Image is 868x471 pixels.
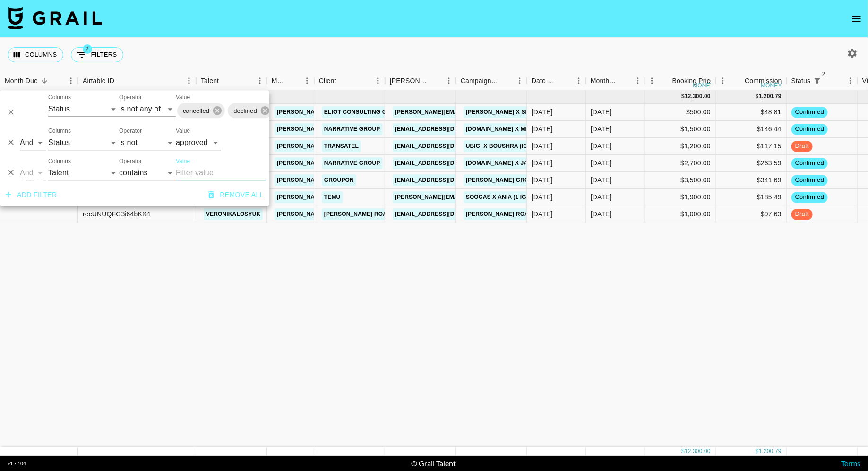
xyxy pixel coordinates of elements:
[8,7,102,29] img: Grail Talent
[83,44,92,54] span: 2
[811,74,824,87] div: 2 active filters
[393,208,498,220] a: [EMAIL_ADDRESS][DOMAIN_NAME]
[275,106,429,118] a: [PERSON_NAME][EMAIL_ADDRESS][DOMAIN_NAME]
[761,83,782,88] div: money
[645,172,716,189] div: $3,500.00
[464,140,579,152] a: Ubigi x Boushra (IG + TT, 3 Stories)
[177,105,215,116] span: cancelled
[532,192,553,202] div: 01/10/2025
[228,103,273,118] div: declined
[461,72,499,90] div: Campaign (Type)
[841,459,860,468] a: Terms
[228,105,263,116] span: declined
[48,127,71,135] label: Columns
[464,123,567,135] a: [DOMAIN_NAME] x Mia (1 IG Reel)
[716,138,787,155] div: $117.15
[791,210,813,219] span: draft
[442,74,456,88] button: Menu
[716,155,787,172] div: $263.59
[527,72,586,90] div: Date Created
[645,74,659,88] button: Menu
[48,157,71,165] label: Columns
[219,74,232,87] button: Sort
[791,176,828,185] span: confirmed
[645,104,716,121] div: $500.00
[322,140,361,152] a: Transatel
[672,72,714,90] div: Booking Price
[5,72,38,90] div: Month Due
[275,157,429,169] a: [PERSON_NAME][EMAIL_ADDRESS][DOMAIN_NAME]
[393,174,498,186] a: [EMAIL_ADDRESS][DOMAIN_NAME]
[811,74,824,87] button: Show filters
[532,209,553,219] div: 01/10/2025
[532,141,553,151] div: 23/07/2025
[824,74,837,87] button: Sort
[8,47,63,62] button: Select columns
[322,174,356,186] a: GroupOn
[756,93,759,101] div: $
[685,93,711,101] div: 12,300.00
[464,208,616,220] a: [PERSON_NAME] Road Beauty x [PERSON_NAME]
[393,140,498,152] a: [EMAIL_ADDRESS][DOMAIN_NAME]
[411,459,456,468] div: © Grail Talent
[4,166,18,180] button: Delete
[843,74,858,88] button: Menu
[716,74,730,88] button: Menu
[322,123,383,135] a: Narrative Group
[182,74,196,88] button: Menu
[645,155,716,172] div: $2,700.00
[591,158,612,168] div: Oct '25
[716,121,787,138] div: $146.44
[716,189,787,206] div: $185.49
[83,72,114,90] div: Airtable ID
[659,74,672,87] button: Sort
[393,157,498,169] a: [EMAIL_ADDRESS][DOMAIN_NAME]
[586,72,645,90] div: Month Due
[591,141,612,151] div: Oct '25
[322,157,383,169] a: Narrative Group
[4,136,18,150] button: Delete
[393,191,547,203] a: [PERSON_NAME][EMAIL_ADDRESS][DOMAIN_NAME]
[591,192,612,202] div: Oct '25
[64,74,78,88] button: Menu
[464,191,531,203] a: Soocas x Ania (1 IG)
[300,74,314,88] button: Menu
[176,157,190,165] label: Value
[731,74,745,87] button: Sort
[791,193,828,202] span: confirmed
[645,189,716,206] div: $1,900.00
[716,104,787,121] div: $48.81
[176,127,190,135] label: Value
[429,74,442,87] button: Sort
[201,72,219,90] div: Talent
[791,125,828,134] span: confirmed
[847,9,866,28] button: open drawer
[253,74,267,88] button: Menu
[693,83,714,88] div: money
[591,209,612,219] div: Oct '25
[196,72,267,90] div: Talent
[176,165,266,180] input: Filter value
[591,175,612,185] div: Oct '25
[591,72,618,90] div: Month Due
[532,158,553,168] div: 18/08/2025
[119,127,142,135] label: Operator
[532,107,553,117] div: 16/09/2025
[71,47,123,62] button: Show filters
[205,186,267,204] button: Remove all
[275,191,429,203] a: [PERSON_NAME][EMAIL_ADDRESS][DOMAIN_NAME]
[756,447,759,455] div: $
[532,124,553,134] div: 18/08/2025
[322,208,419,220] a: [PERSON_NAME] Road Beauty
[532,72,559,90] div: Date Created
[275,123,429,135] a: [PERSON_NAME][EMAIL_ADDRESS][DOMAIN_NAME]
[275,140,429,152] a: [PERSON_NAME][EMAIL_ADDRESS][DOMAIN_NAME]
[272,72,287,90] div: Manager
[532,175,553,185] div: 30/09/2025
[322,191,343,203] a: Temu
[393,106,547,118] a: [PERSON_NAME][EMAIL_ADDRESS][DOMAIN_NAME]
[287,74,300,87] button: Sort
[787,72,858,90] div: Status
[745,72,782,90] div: Commission
[336,74,350,87] button: Sort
